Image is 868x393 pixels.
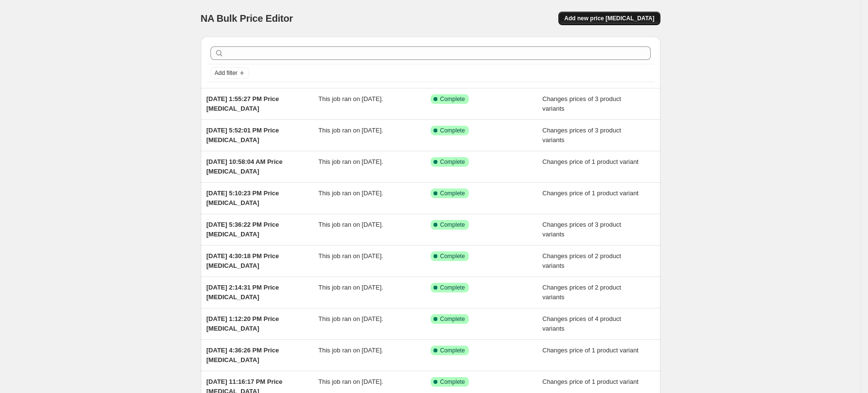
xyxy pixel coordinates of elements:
[542,252,621,269] span: Changes prices of 2 product variants
[207,284,279,301] span: [DATE] 2:14:31 PM Price [MEDICAL_DATA]
[542,189,639,197] span: Changes price of 1 product variant
[207,95,279,112] span: [DATE] 1:55:27 PM Price [MEDICAL_DATA]
[542,127,621,144] span: Changes prices of 3 product variants
[440,221,465,229] span: Complete
[440,378,465,386] span: Complete
[215,69,238,77] span: Add filter
[207,252,279,269] span: [DATE] 4:30:18 PM Price [MEDICAL_DATA]
[440,95,465,103] span: Complete
[318,158,383,165] span: This job ran on [DATE].
[318,127,383,134] span: This job ran on [DATE].
[318,315,383,322] span: This job ran on [DATE].
[440,252,465,260] span: Complete
[318,284,383,291] span: This job ran on [DATE].
[318,221,383,228] span: This job ran on [DATE].
[201,13,293,24] span: NA Bulk Price Editor
[440,347,465,354] span: Complete
[542,378,639,385] span: Changes price of 1 product variant
[207,189,279,206] span: [DATE] 5:10:23 PM Price [MEDICAL_DATA]
[440,127,465,134] span: Complete
[318,252,383,260] span: This job ran on [DATE].
[542,315,621,332] span: Changes prices of 4 product variants
[207,127,279,144] span: [DATE] 5:52:01 PM Price [MEDICAL_DATA]
[207,347,279,364] span: [DATE] 4:36:26 PM Price [MEDICAL_DATA]
[207,221,279,238] span: [DATE] 5:36:22 PM Price [MEDICAL_DATA]
[542,95,621,112] span: Changes prices of 3 product variants
[564,15,654,22] span: Add new price [MEDICAL_DATA]
[318,347,383,354] span: This job ran on [DATE].
[542,284,621,301] span: Changes prices of 2 product variants
[207,158,283,175] span: [DATE] 10:58:04 AM Price [MEDICAL_DATA]
[542,158,639,165] span: Changes price of 1 product variant
[542,347,639,354] span: Changes price of 1 product variant
[318,95,383,102] span: This job ran on [DATE].
[558,12,660,25] button: Add new price [MEDICAL_DATA]
[440,284,465,291] span: Complete
[440,189,465,197] span: Complete
[318,378,383,385] span: This job ran on [DATE].
[210,67,249,79] button: Add filter
[542,221,621,238] span: Changes prices of 3 product variants
[318,189,383,197] span: This job ran on [DATE].
[207,315,279,332] span: [DATE] 1:12:20 PM Price [MEDICAL_DATA]
[440,315,465,323] span: Complete
[440,158,465,166] span: Complete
